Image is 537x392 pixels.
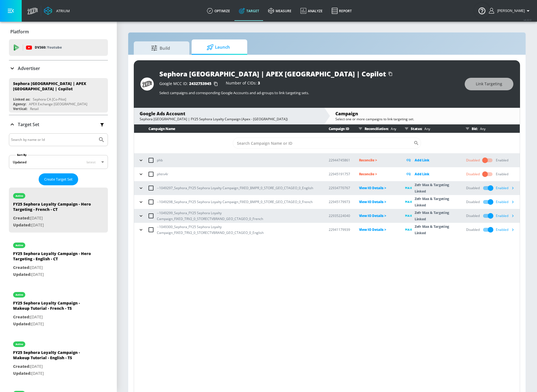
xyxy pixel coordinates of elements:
p: Add Link [415,171,429,177]
div: View IO Details > [359,213,397,219]
p: [DATE] [13,215,91,222]
div: activeFY25 Sephora Loyalty Campaign - Makeup Tutorial - French - TSCreated:[DATE]Updated:[DATE] [9,286,108,331]
div: active [16,194,23,197]
a: Analyze [296,1,327,21]
div: activeFY25 Sephora Loyalty Campaign - Hero Targeting - English - CTCreated:[DATE]Updated:[DATE] [9,237,108,282]
div: Enabled [496,184,517,192]
p: Any [422,126,430,132]
div: Enabled [496,198,517,206]
div: activeFY25 Sephora Loyalty Campaign - Hero Targeting - French - CTCreated:[DATE]Updated:[DATE] [9,188,108,233]
span: Updated: [13,222,31,228]
div: Sephora [GEOGRAPHIC_DATA] | FY25 Sephora Loyalty Campaign (Apex - [GEOGRAPHIC_DATA]) [140,117,318,121]
div: Disabled [466,227,480,232]
a: Atrium [44,7,70,15]
div: Enabled [496,172,508,177]
input: Search by name or Id [11,136,95,143]
p: [DATE] [13,264,91,271]
div: Enabled [496,158,508,163]
p: View IO Details > [359,226,397,233]
p: Reconcile > [359,171,397,177]
div: activeFY25 Sephora Loyalty Campaign - Makeup Tutorial - English - TSCreated:[DATE]Updated:[DATE] [9,336,108,381]
div: FY25 Sephora Loyalty Campaign - Makeup Tutorial - English - TS [13,350,91,363]
th: Campaign ID [320,124,350,133]
p: View IO Details > [359,199,397,205]
p: Reconcile > [359,157,397,163]
p: Platform [10,29,29,35]
p: [DATE] [13,363,91,370]
a: Target [234,1,264,21]
p: 22945179973 [329,199,350,205]
p: Target Set [18,121,39,128]
button: [PERSON_NAME] [489,8,531,14]
p: Zefr Max & Targeting Linked [415,223,457,236]
div: Vertical: [13,106,27,111]
p: Add Link [415,157,429,163]
div: Sephora [GEOGRAPHIC_DATA] | APEX [GEOGRAPHIC_DATA] | CopilotLinked as:Sephora CA [Co-Pilot]Agency... [9,78,108,113]
input: Search Campaign Name or ID [233,138,414,149]
p: Any [388,126,396,132]
div: Add Link [405,157,457,163]
span: Launch [197,41,239,54]
div: FY25 Sephora Loyalty Campaign - Hero Targeting - English - CT [13,251,91,264]
div: Advertiser [9,61,108,76]
p: --1049300_Sephora_FY25 Sephora Loyalty Campaign_FIXED_TRV2_0_STORECTVBRAND_GEO_CTAGEO_0_English [157,224,320,236]
span: 3 [258,80,260,86]
span: Created: [13,215,30,221]
div: Enabled [496,226,517,234]
div: Disabled [466,158,480,163]
label: Sort By [16,153,28,157]
div: Add Link [405,171,457,177]
div: Disabled [466,199,480,204]
div: Status: [402,124,457,133]
span: Build [139,41,182,55]
div: APEX Exchange [GEOGRAPHIC_DATA] [29,102,87,106]
p: View IO Details > [359,185,397,191]
div: active [16,244,23,247]
p: Zefr Max & Targeting Linked [415,196,457,208]
span: Created: [13,364,30,369]
span: v 4.32.0 [524,18,531,21]
p: 22945191757 [329,171,350,177]
p: phb [157,157,163,163]
div: FY25 Sephora Loyalty Campaign - Makeup Tutorial - French - TS [13,300,91,314]
p: Zefr Max & Targeting Linked [415,209,457,222]
span: 2432753945 [189,81,211,86]
div: Retail [30,106,39,111]
span: login as: justin.nim@zefr.com [495,9,525,13]
div: FY25 Sephora Loyalty Campaign - Hero Targeting - French - CT [13,201,91,215]
p: [DATE] [13,222,91,229]
div: Disabled [466,186,480,191]
p: --1049298_Sephora_FY25 Sephora Loyalty Campaign_FIXED_BMPR_0_STORE_GEO_CTAGEO_0_French [157,199,313,205]
div: Updated [13,160,26,164]
p: --1049297_Sephora_FY25 Sephora Loyalty Campaign_FIXED_BMPR_0_STORE_GEO_CTAGEO_0_English [157,185,313,191]
p: DV360: [35,44,62,51]
div: Reconciliation: [356,124,397,133]
span: Updated: [13,371,31,376]
p: Any [478,126,486,132]
p: 22944745861 [329,157,350,163]
p: 22935224040 [329,213,350,219]
div: Search CID Name or Number [233,138,421,149]
div: Sephora CA [Co-Pilot] [33,97,66,102]
p: phtrv4r [157,171,168,177]
div: Disabled [466,213,480,218]
div: Agency: [13,102,26,106]
p: 22941179939 [329,227,350,233]
div: Campaign [335,111,514,117]
a: measure [264,1,296,21]
span: Updated: [13,321,31,326]
p: [DATE] [13,370,91,377]
button: Open Resource Center [474,3,490,18]
div: Platform [9,24,108,39]
div: Bid: [463,124,517,133]
a: Report [327,1,356,21]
